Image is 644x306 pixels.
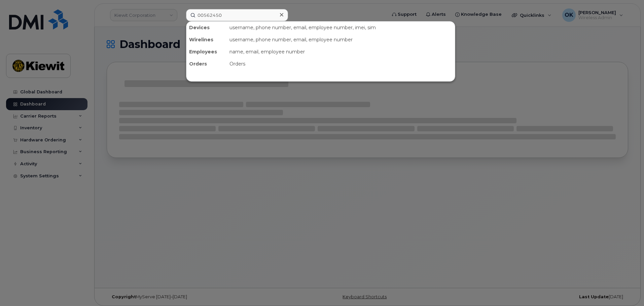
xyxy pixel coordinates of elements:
div: username, phone number, email, employee number, imei, sim [227,21,455,34]
div: Wirelines [186,34,227,46]
div: username, phone number, email, employee number [227,34,455,46]
div: Employees [186,46,227,58]
div: Orders [227,58,455,70]
div: Devices [186,21,227,34]
div: name, email, employee number [227,46,455,58]
div: Orders [186,58,227,70]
